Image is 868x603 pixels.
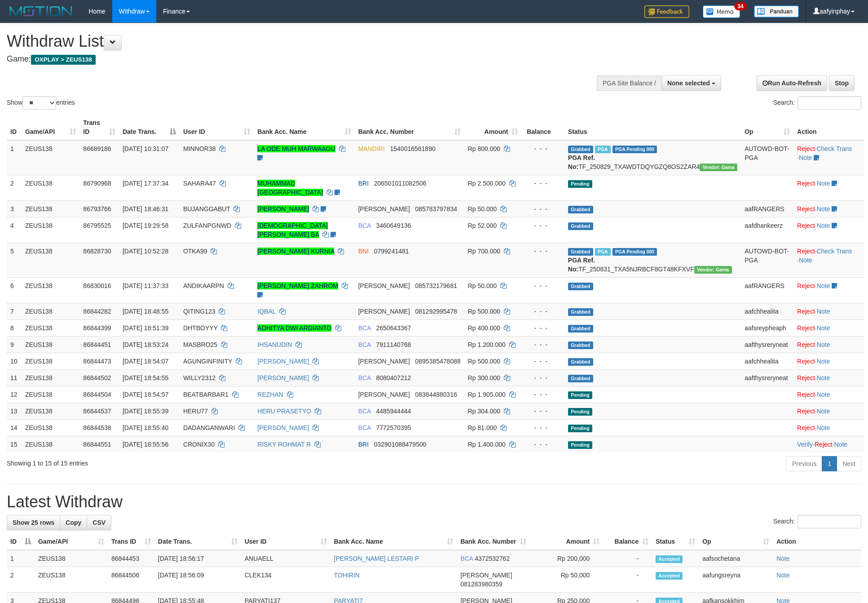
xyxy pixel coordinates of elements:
[773,533,861,550] th: Action
[652,533,699,550] th: Status: activate to sort column ascending
[525,221,560,230] div: - - -
[22,243,79,277] td: ZEUS138
[786,456,822,471] a: Previous
[797,358,815,365] a: Reject
[87,515,111,530] a: CSV
[793,319,864,336] td: ·
[776,572,790,579] a: Note
[797,408,815,415] a: Reject
[358,222,371,229] span: BCA
[661,75,721,91] button: None selected
[60,515,87,530] a: Copy
[793,386,864,403] td: ·
[257,424,309,431] a: [PERSON_NAME]
[123,408,168,415] span: [DATE] 18:55:39
[7,493,861,511] h1: Latest Withdraw
[358,308,410,315] span: [PERSON_NAME]
[123,205,168,213] span: [DATE] 18:46:31
[741,277,793,303] td: aafRANGERS
[667,80,710,87] span: None selected
[183,391,229,398] span: BEATBARBAR1
[358,358,410,365] span: [PERSON_NAME]
[525,144,560,153] div: - - -
[108,533,154,550] th: Trans ID: activate to sort column ascending
[468,424,497,431] span: Rp 81.000
[468,341,506,348] span: Rp 1.200.000
[468,358,500,365] span: Rp 500.000
[123,222,168,229] span: [DATE] 19:29:58
[390,145,436,152] span: Copy 1540016561890 to clipboard
[415,358,461,365] span: Copy 0895385478088 to clipboard
[817,324,830,332] a: Note
[22,303,79,319] td: ZEUS138
[7,243,22,277] td: 5
[595,248,611,256] span: Marked by aafsreyleap
[83,441,111,448] span: 86844551
[79,115,119,140] th: Trans ID: activate to sort column ascending
[568,425,592,432] span: Pending
[257,205,309,213] a: [PERSON_NAME]
[257,282,338,289] a: [PERSON_NAME] ZAHROM
[183,308,216,315] span: QITING123
[183,248,207,255] span: OTKA99
[741,115,793,140] th: Op: activate to sort column ascending
[793,353,864,369] td: ·
[525,307,560,316] div: - - -
[525,440,560,449] div: - - -
[123,341,168,348] span: [DATE] 18:53:24
[22,336,79,353] td: ZEUS138
[123,282,168,289] span: [DATE] 11:37:33
[257,248,334,255] a: [PERSON_NAME] KURNIA
[793,140,864,175] td: · ·
[257,180,323,196] a: MUHAMMAD [GEOGRAPHIC_DATA]
[83,222,111,229] span: 86795525
[358,408,371,415] span: BCA
[35,533,108,550] th: Game/API: activate to sort column ascending
[183,180,216,187] span: SAHARA47
[525,324,560,333] div: - - -
[817,424,830,431] a: Note
[66,519,81,526] span: Copy
[568,408,592,416] span: Pending
[183,324,218,332] span: DHTBOYYY
[22,175,79,200] td: ZEUS138
[837,456,861,471] a: Next
[734,2,746,10] span: 34
[257,145,335,152] a: LA ODE MUH MARWAAGU
[595,146,611,153] span: Marked by aafkaynarin
[776,555,790,562] a: Note
[525,390,560,399] div: - - -
[793,115,864,140] th: Action
[123,145,168,152] span: [DATE] 10:31:07
[180,115,254,140] th: User ID: activate to sort column ascending
[374,441,427,448] span: Copy 032901088479500 to clipboard
[7,455,355,468] div: Showing 1 to 15 of 15 entries
[376,408,411,415] span: Copy 4485944444 to clipboard
[7,353,22,369] td: 10
[22,115,79,140] th: Game/API: activate to sort column ascending
[521,115,564,140] th: Balance
[374,248,409,255] span: Copy 0799241481 to clipboard
[22,436,79,452] td: ZEUS138
[741,353,793,369] td: aafchhealita
[525,423,560,432] div: - - -
[603,550,652,567] td: -
[183,358,232,365] span: AGUNGINFINITY
[817,358,830,365] a: Note
[83,341,111,348] span: 86844451
[355,115,464,140] th: Bank Acc. Number: activate to sort column ascending
[83,408,111,415] span: 86844537
[83,145,111,152] span: 86689186
[7,515,60,530] a: Show 25 rows
[334,555,419,562] a: [PERSON_NAME] LESTARI P
[123,441,168,448] span: [DATE] 18:55:56
[468,408,500,415] span: Rp 304.000
[793,277,864,303] td: ·
[799,154,812,161] a: Note
[83,205,111,213] span: 86793766
[568,180,592,188] span: Pending
[568,283,593,290] span: Grabbed
[568,341,593,349] span: Grabbed
[797,391,815,398] a: Reject
[257,408,311,415] a: HERU PRASETYO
